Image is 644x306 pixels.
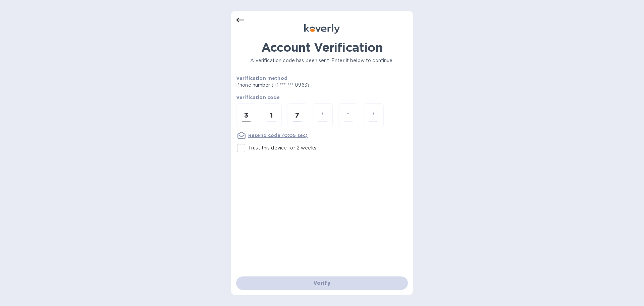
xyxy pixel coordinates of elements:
[236,82,361,89] p: Phone number (+1 *** *** 0963)
[248,133,308,138] u: Resend code (0:05 sec)
[236,76,287,81] b: Verification method
[236,94,408,101] p: Verification code
[248,144,316,151] p: Trust this device for 2 weeks
[236,40,408,54] h1: Account Verification
[236,57,408,64] p: A verification code has been sent. Enter it below to continue.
